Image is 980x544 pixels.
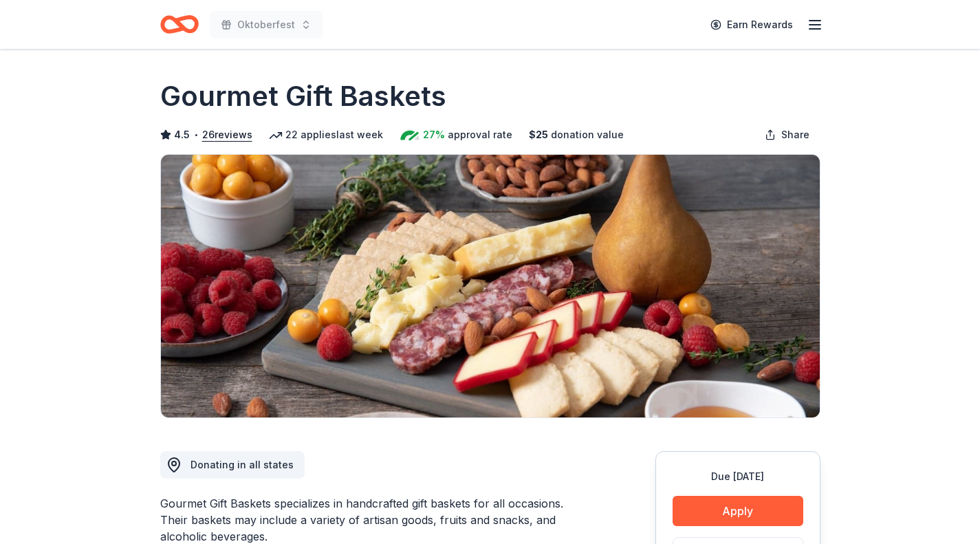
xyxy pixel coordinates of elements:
div: Due [DATE] [673,468,803,485]
span: approval rate [448,127,512,143]
img: Image for Gourmet Gift Baskets [161,155,820,417]
a: Earn Rewards [702,12,801,37]
h1: Gourmet Gift Baskets [160,77,446,116]
button: Oktoberfest [210,11,323,39]
button: Apply [673,496,803,526]
span: Donating in all states [190,459,294,470]
div: 22 applies last week [269,127,383,143]
span: 4.5 [174,127,190,143]
span: Oktoberfest [237,17,295,33]
span: Share [781,127,809,143]
span: $ 25 [529,127,548,143]
span: donation value [551,127,624,143]
span: 27% [423,127,445,143]
button: Share [754,121,820,149]
span: • [193,129,198,140]
a: Home [160,8,199,41]
button: 26reviews [202,127,252,143]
